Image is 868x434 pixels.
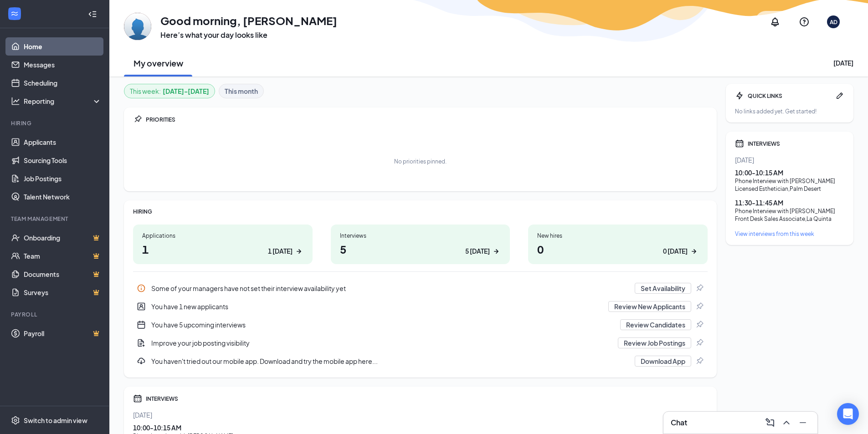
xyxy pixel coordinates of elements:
svg: Minimize [797,417,808,428]
svg: ChevronUp [781,417,792,428]
a: Scheduling [24,74,102,92]
div: PRIORITIES [146,116,708,123]
div: No priorities pinned. [394,158,447,165]
div: Team Management [11,215,100,223]
a: DownloadYou haven't tried out our mobile app. Download and try the mobile app here...Download AppPin [133,352,708,370]
a: UserEntityYou have 1 new applicantsReview New ApplicantsPin [133,297,708,316]
button: Set Availability [635,283,691,294]
div: You haven't tried out our mobile app. Download and try the mobile app here... [133,352,708,370]
a: TeamCrown [24,247,102,265]
div: Phone Interview with [PERSON_NAME] [735,177,844,185]
svg: Info [137,284,146,293]
h3: Here’s what your day looks like [160,30,337,40]
svg: Calendar [133,394,142,403]
div: No links added yet. Get started! [735,107,844,115]
div: Front Desk Sales Associate , La Quinta [735,215,844,223]
h1: 5 [340,241,501,257]
svg: Pin [133,115,142,124]
h1: Good morning, [PERSON_NAME] [160,13,337,28]
svg: QuestionInfo [799,16,810,27]
svg: Pin [695,357,704,366]
div: Some of your managers have not set their interview availability yet [133,279,708,297]
a: DocumentsCrown [24,265,102,283]
div: QUICK LINKS [748,92,832,100]
div: This week : [130,86,209,96]
div: [DATE] [133,410,708,419]
a: Applications11 [DATE]ArrowRight [133,225,313,264]
div: Some of your managers have not set their interview availability yet [151,284,629,293]
a: CalendarNewYou have 5 upcoming interviewsReview CandidatesPin [133,316,708,334]
svg: Pin [695,338,704,347]
div: 5 [DATE] [465,246,490,256]
h1: 0 [537,241,699,257]
div: INTERVIEWS [146,395,708,403]
svg: Pen [835,91,844,100]
a: Talent Network [24,188,102,206]
svg: ArrowRight [294,247,303,256]
div: Interviews [340,232,501,240]
div: Phone Interview with [PERSON_NAME] [735,207,844,215]
div: Improve your job posting visibility [133,334,708,352]
b: This month [225,86,258,96]
button: Minimize [796,415,810,430]
div: You have 1 new applicants [151,302,603,311]
div: Applications [142,232,303,240]
div: You have 1 new applicants [133,297,708,316]
a: Applicants [24,133,102,151]
a: Messages [24,56,102,74]
div: Reporting [24,97,102,106]
h2: My overview [134,57,183,69]
button: ChevronUp [779,415,794,430]
div: 10:00 - 10:15 AM [133,423,708,432]
svg: WorkstreamLogo [10,9,19,18]
div: 0 [DATE] [663,246,688,256]
div: Improve your job posting visibility [151,338,612,347]
a: Home [24,37,102,56]
svg: Settings [11,416,20,425]
button: Download App [635,356,691,367]
div: 1 [DATE] [268,246,293,256]
a: Sourcing Tools [24,151,102,169]
h1: 1 [142,241,303,257]
div: Hiring [11,119,100,127]
div: You haven't tried out our mobile app. Download and try the mobile app here... [151,357,629,366]
a: View interviews from this week [735,230,844,238]
div: Licensed Esthetician , Palm Desert [735,185,844,193]
div: HIRING [133,208,708,215]
svg: UserEntity [137,302,146,311]
svg: Download [137,357,146,366]
svg: Pin [695,302,704,311]
svg: CalendarNew [137,320,146,329]
a: DocumentAddImprove your job posting visibilityReview Job PostingsPin [133,334,708,352]
div: Switch to admin view [24,416,87,425]
svg: Bolt [735,91,744,100]
svg: Analysis [11,97,20,106]
div: AD [830,18,837,26]
div: New hires [537,232,699,240]
svg: ArrowRight [689,247,699,256]
a: Interviews55 [DATE]ArrowRight [331,225,510,264]
button: Review Job Postings [618,337,691,348]
a: Job Postings [24,169,102,188]
svg: Pin [695,320,704,329]
svg: Pin [695,284,704,293]
button: Review New Applicants [608,301,691,312]
div: You have 5 upcoming interviews [133,316,708,334]
div: [DATE] [833,58,853,67]
svg: Collapse [88,10,97,19]
h3: Chat [671,418,687,428]
button: ComposeMessage [763,415,777,430]
b: [DATE] - [DATE] [163,86,209,96]
button: Review Candidates [620,319,691,330]
svg: DocumentAdd [137,338,146,347]
svg: Calendar [735,139,744,148]
a: OnboardingCrown [24,229,102,247]
div: Open Intercom Messenger [837,403,859,425]
svg: ComposeMessage [765,417,776,428]
a: InfoSome of your managers have not set their interview availability yetSet AvailabilityPin [133,279,708,297]
div: 10:00 - 10:15 AM [735,168,844,177]
div: [DATE] [735,155,844,164]
a: SurveysCrown [24,283,102,301]
svg: ArrowRight [492,247,501,256]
